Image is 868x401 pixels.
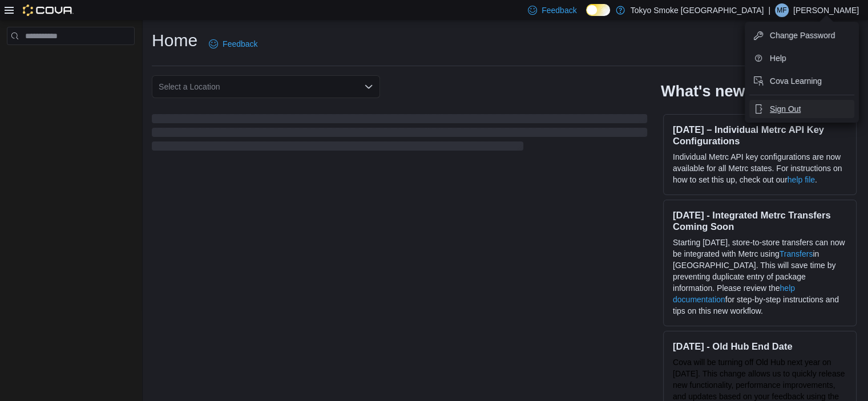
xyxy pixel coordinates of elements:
[770,75,822,87] span: Cova Learning
[673,209,847,232] h3: [DATE] - Integrated Metrc Transfers Coming Soon
[788,175,815,184] a: help file
[749,100,854,118] button: Sign Out
[586,4,610,16] input: Dark Mode
[631,3,764,17] p: Tokyo Smoke [GEOGRAPHIC_DATA]
[7,47,135,75] nav: Complex example
[204,33,262,55] a: Feedback
[775,3,789,17] div: Mike Fortin
[364,82,373,91] button: Open list of options
[777,3,786,17] span: MF
[223,38,257,50] span: Feedback
[673,124,847,147] h3: [DATE] – Individual Metrc API Key Configurations
[542,5,576,16] span: Feedback
[673,237,847,317] p: Starting [DATE], store-to-store transfers can now be integrated with Metrc using in [GEOGRAPHIC_D...
[749,26,854,44] button: Change Password
[768,3,770,17] p: |
[661,82,745,100] h2: What's new
[673,151,847,185] p: Individual Metrc API key configurations are now available for all Metrc states. For instructions ...
[770,30,835,41] span: Change Password
[793,3,859,17] p: [PERSON_NAME]
[23,5,74,16] img: Cova
[749,49,854,67] button: Help
[152,29,197,52] h1: Home
[673,341,847,352] h3: [DATE] - Old Hub End Date
[770,52,786,64] span: Help
[770,103,801,115] span: Sign Out
[673,283,795,304] a: help documentation
[780,249,813,258] a: Transfers
[749,72,854,90] button: Cova Learning
[152,116,647,153] span: Loading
